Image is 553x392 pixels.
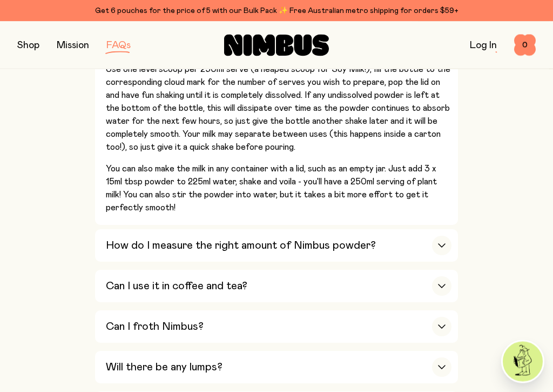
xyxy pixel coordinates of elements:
button: Can I use it in coffee and tea? [95,270,458,303]
h3: How do I measure the right amount of Nimbus powder? [106,240,376,253]
h3: Can I use it in coffee and tea? [106,280,247,293]
button: 0 [514,35,536,56]
h3: Will there be any lumps? [106,361,222,374]
p: You can also make the milk in any container with a lid, such as an empty jar. Just add 3 x 15ml t... [106,163,451,215]
h3: Can I froth Nimbus? [106,321,204,334]
button: Can I froth Nimbus? [95,311,458,343]
button: Will there be any lumps? [95,351,458,384]
a: FAQs [106,41,131,50]
p: Use one level scoop per 250ml serve (a heaped scoop for Soy Milk!), fill the bottle to the corres... [106,63,451,154]
img: agent [503,342,543,382]
button: How do I measure the right amount of Nimbus powder? [95,230,458,262]
a: Mission [57,41,89,50]
a: Log In [470,41,497,50]
div: Get 6 pouches for the price of 5 with our Bulk Pack ✨ Free Australian metro shipping for orders $59+ [17,4,536,17]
